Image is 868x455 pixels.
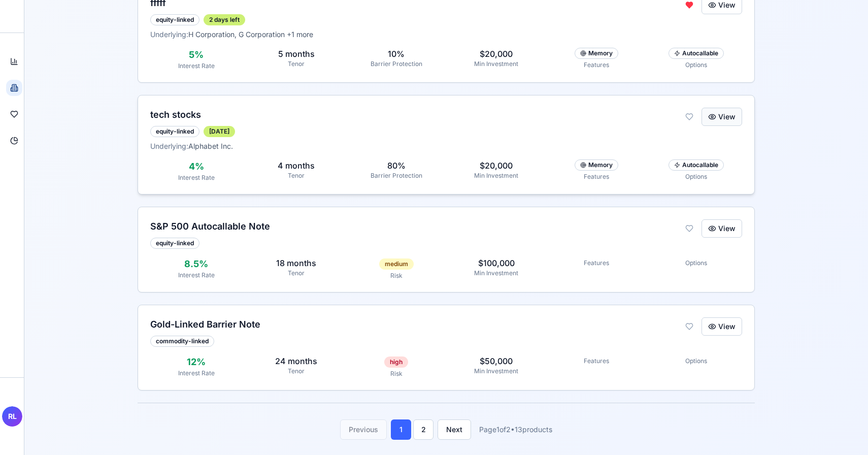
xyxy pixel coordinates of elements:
button: View [702,108,742,126]
div: high [384,356,408,368]
div: 18 months [250,257,342,269]
div: Features [550,173,642,181]
div: commodity-linked [150,336,214,347]
button: 1 [391,419,411,440]
div: medium [379,258,414,270]
div: 10 % [350,48,442,60]
div: 80 % [350,159,442,172]
div: Page 1 of 2 • 13 products [479,425,552,435]
div: equity-linked [150,126,199,137]
div: Tenor [250,367,342,375]
div: 4 months [250,159,342,172]
div: Memory [575,48,618,59]
div: 24 months [250,355,342,367]
div: Risk [350,272,442,280]
div: Interest Rate [150,369,242,377]
button: Next [438,419,471,440]
div: $20,000 [450,48,542,60]
button: View [702,317,742,336]
div: $50,000 [450,355,542,367]
div: Tenor [250,172,342,180]
div: Risk [350,370,442,378]
span: RL [2,406,22,427]
div: equity-linked [150,238,199,249]
div: $20,000 [450,159,542,172]
div: Features [550,357,642,365]
h3: S&P 500 Autocallable Note [150,219,673,234]
span: Underlying: [150,30,188,39]
div: [DATE] [204,126,235,137]
div: 12% [150,355,242,369]
div: Memory [575,159,618,171]
button: View [702,219,742,238]
div: Autocallable [669,159,724,171]
div: Tenor [250,60,342,68]
div: H Corporation, G Corporation +1 more [150,29,673,40]
h3: tech stocks [150,108,673,122]
div: Min Investment [450,367,542,375]
div: Features [550,259,642,267]
span: Underlying: [150,142,188,150]
button: RL [2,394,22,439]
div: Options [650,259,742,267]
div: Tenor [250,269,342,277]
div: 5 months [250,48,342,60]
div: Barrier Protection [350,60,442,68]
div: Min Investment [450,60,542,68]
div: Options [650,357,742,365]
div: Options [650,173,742,181]
h3: Gold-Linked Barrier Note [150,317,673,332]
div: 5% [150,48,242,62]
div: 8.5% [150,257,242,271]
div: 2 days left [204,14,245,25]
div: Alphabet Inc. [150,141,673,151]
div: Autocallable [669,48,724,59]
div: Features [550,61,642,69]
div: Min Investment [450,269,542,277]
div: Interest Rate [150,62,242,70]
div: Min Investment [450,172,542,180]
div: Interest Rate [150,174,242,182]
button: 2 [413,419,433,440]
div: equity-linked [150,14,199,25]
div: Interest Rate [150,271,242,279]
div: Barrier Protection [350,172,442,180]
div: $100,000 [450,257,542,269]
div: 4% [150,159,242,174]
div: Options [650,61,742,69]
